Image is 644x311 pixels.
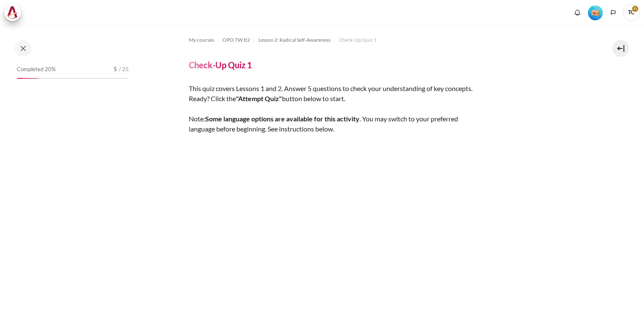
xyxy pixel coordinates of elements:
div: Show notification window with no new notifications [571,6,584,19]
strong: Some language options are available for this activity [205,115,360,123]
span: Note: [189,115,205,123]
a: User menu [623,4,640,21]
span: / 25 [119,65,129,74]
span: Lesson 2: Radical Self-Awareness [258,36,330,44]
a: OPO TW B2 [223,35,250,45]
a: Check-Up Quiz 1 [339,35,377,45]
a: Architeck Architeck [4,4,25,21]
span: Completed 20% [17,65,56,74]
a: My courses [189,35,214,45]
img: Architeck [7,6,19,19]
span: TC [623,4,640,21]
h4: Check-Up Quiz 1 [189,59,252,70]
span: Check-Up Quiz 1 [339,36,377,44]
span: My courses [189,36,214,44]
strong: "Attempt Quiz" [236,94,282,102]
div: Level #1 [588,5,603,20]
nav: Navigation bar [189,33,584,47]
span: OPO TW B2 [223,36,250,44]
a: Level #1 [585,5,606,20]
img: Level #1 [588,5,603,20]
span: 5 [114,65,117,74]
a: Lesson 2: Radical Self-Awareness [258,35,330,45]
div: 20% [17,78,39,79]
button: Languages [607,6,620,19]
